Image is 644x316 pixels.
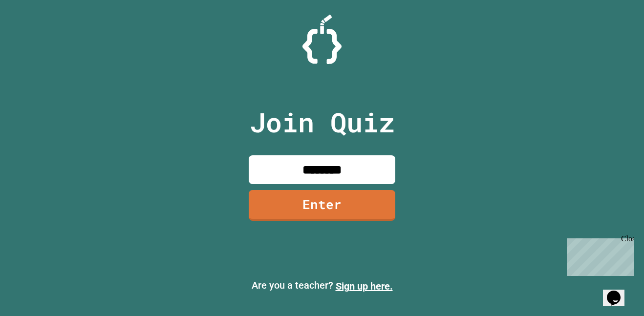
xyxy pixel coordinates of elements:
[603,277,634,306] iframe: chat widget
[250,102,395,143] p: Join Quiz
[302,15,342,64] img: Logo.svg
[4,4,67,62] div: Chat with us now!Close
[563,234,634,276] iframe: chat widget
[8,278,636,294] p: Are you a teacher?
[336,280,393,292] a: Sign up here.
[249,190,395,221] a: Enter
